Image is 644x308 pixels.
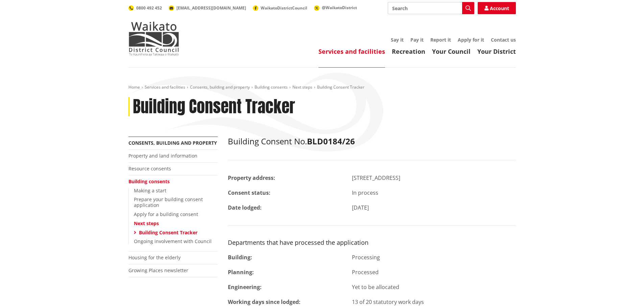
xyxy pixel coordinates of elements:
[347,298,521,306] div: 13 of 20 statutory work days
[176,5,246,11] span: [EMAIL_ADDRESS][DOMAIN_NAME]
[134,220,159,227] a: Next steps
[134,196,203,208] a: Prepare your building consent application
[228,137,516,146] h2: Building Consent No.
[253,5,307,11] a: WaikatoDistrictCouncil
[128,22,179,55] img: Waikato District Council - Te Kaunihera aa Takiwaa o Waikato
[228,174,275,182] strong: Property address:
[128,84,140,90] a: Home
[228,204,262,211] strong: Date lodged:
[128,178,170,185] a: Building consents
[228,283,262,291] strong: Engineering:
[255,84,288,90] a: Building consents
[128,152,197,159] a: Property and land information
[314,5,357,10] a: @WaikatoDistrict
[347,268,521,276] div: Processed
[347,174,521,182] div: [STREET_ADDRESS]
[292,84,312,90] a: Next steps
[347,283,521,291] div: Yet to be allocated
[432,47,471,55] a: Your Council
[169,5,246,11] a: [EMAIL_ADDRESS][DOMAIN_NAME]
[347,204,521,212] div: [DATE]
[458,37,484,43] a: Apply for it
[136,5,162,11] span: 0800 492 452
[391,37,404,43] a: Say it
[478,2,516,14] a: Account
[388,2,474,14] input: Search input
[307,136,355,147] strong: BLD0184/26
[317,84,364,90] span: Building Consent Tracker
[139,229,197,236] a: Building Consent Tracker
[228,189,270,196] strong: Consent status:
[134,211,198,217] a: Apply for a building consent
[228,254,252,261] strong: Building:
[430,37,451,43] a: Report it
[133,97,295,117] h1: Building Consent Tracker
[128,254,181,261] a: Housing for the elderly
[145,84,185,90] a: Services and facilities
[128,85,516,90] nav: breadcrumb
[128,140,217,146] a: Consents, building and property
[134,238,212,244] a: Ongoing involvement with Council
[392,47,425,55] a: Recreation
[322,5,357,10] span: @WaikatoDistrict
[347,189,521,197] div: In process
[491,37,516,43] a: Contact us
[228,298,301,306] strong: Working days since lodged:
[128,5,162,11] a: 0800 492 452
[477,47,516,55] a: Your District
[261,5,307,11] span: WaikatoDistrictCouncil
[128,165,171,172] a: Resource consents
[228,239,516,246] h3: Departments that have processed the application
[134,187,166,194] a: Making a start
[190,84,250,90] a: Consents, building and property
[228,268,254,276] strong: Planning:
[318,47,385,55] a: Services and facilities
[410,37,424,43] a: Pay it
[128,267,188,274] a: Growing Places newsletter
[347,253,521,261] div: Processing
